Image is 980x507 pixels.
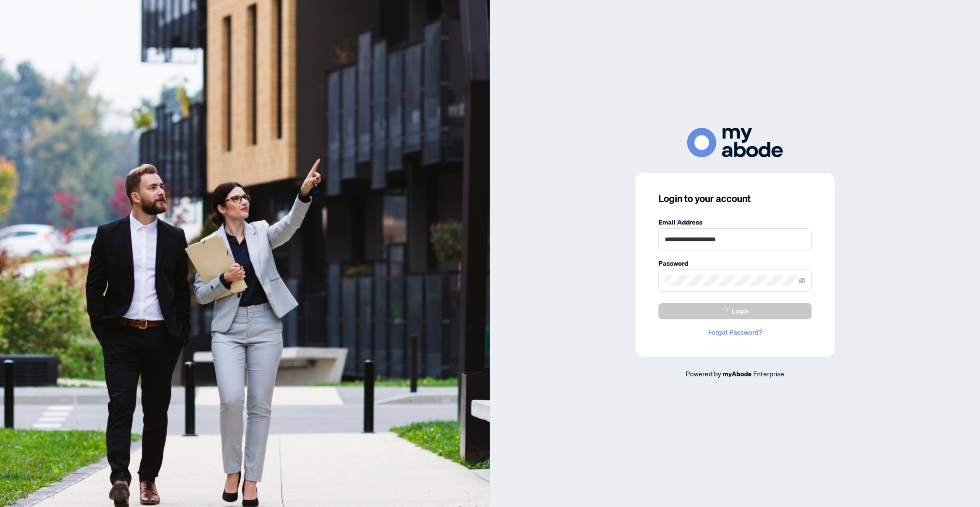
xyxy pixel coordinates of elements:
[658,327,812,338] a: Forgot Password?
[658,217,812,227] label: Email Address
[658,192,812,205] h3: Login to your account
[658,258,812,269] label: Password
[799,277,805,284] span: eye-invisible
[658,303,812,319] button: Login
[723,369,752,379] a: myAbode
[753,369,784,378] span: Enterprise
[686,369,721,378] span: Powered by
[687,128,783,157] img: ma-logo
